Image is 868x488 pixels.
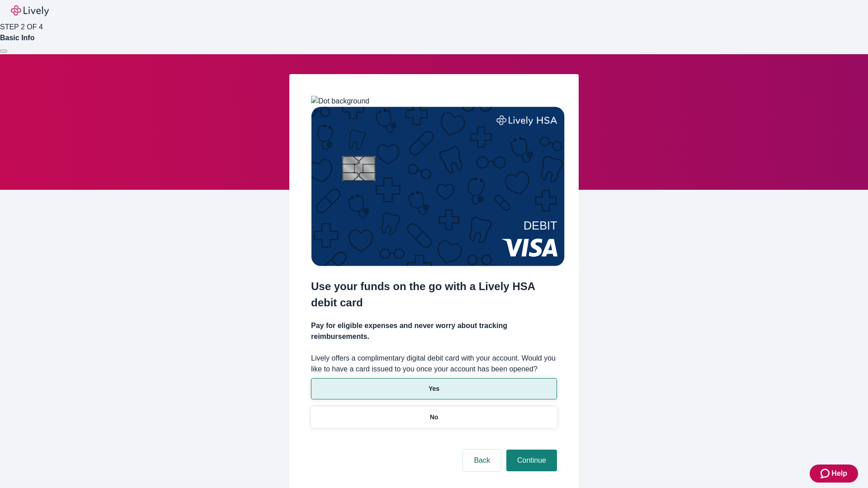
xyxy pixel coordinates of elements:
[311,353,557,375] label: Lively offers a complimentary digital debit card with your account. Would you like to have a card...
[810,465,858,483] button: Zendesk support iconHelp
[506,450,557,471] button: Continue
[429,384,439,394] p: Yes
[430,413,439,422] p: No
[311,407,557,428] button: No
[11,5,49,16] img: Lively
[311,378,557,399] button: Yes
[311,96,369,107] img: Dot background
[311,278,557,311] h2: Use your funds on the go with a Lively HSA debit card
[821,468,831,479] svg: Zendesk support icon
[463,450,501,471] button: Back
[831,468,847,479] span: Help
[311,107,565,266] img: Debit card
[311,320,557,342] h4: Pay for eligible expenses and never worry about tracking reimbursements.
